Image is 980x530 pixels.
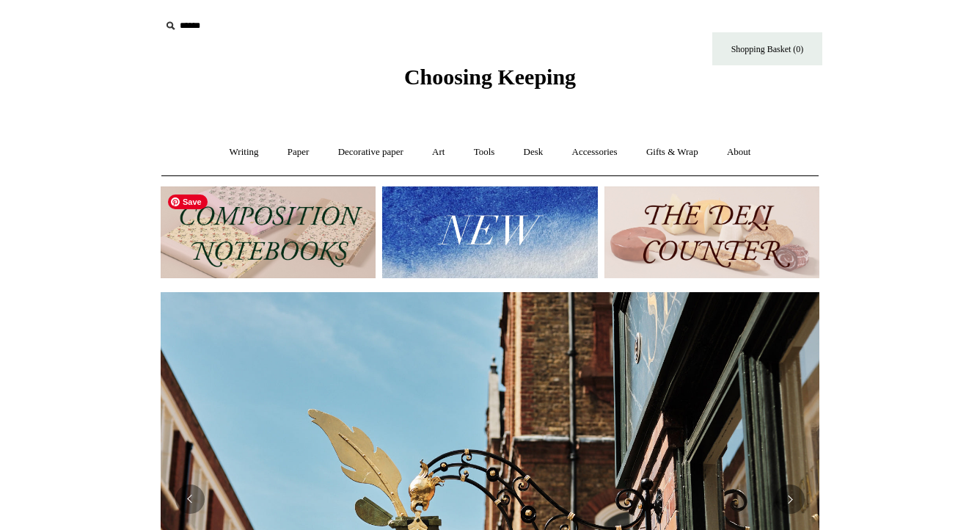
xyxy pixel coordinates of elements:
button: Previous [175,484,205,514]
a: About [714,133,764,172]
a: Gifts & Wrap [633,133,712,172]
img: The Deli Counter [604,186,819,278]
a: Accessories [559,133,631,172]
span: Choosing Keeping [404,65,576,89]
img: 202302 Composition ledgers.jpg__PID:69722ee6-fa44-49dd-a067-31375e5d54ec [161,186,376,278]
a: Decorative paper [325,133,417,172]
button: Next [775,484,805,514]
a: Shopping Basket (0) [712,32,822,65]
img: New.jpg__PID:f73bdf93-380a-4a35-bcfe-7823039498e1 [382,186,597,278]
a: Paper [274,133,323,172]
a: Choosing Keeping [404,76,576,87]
a: Tools [461,133,508,172]
a: Art [419,133,458,172]
a: Writing [216,133,272,172]
a: Desk [511,133,557,172]
span: Save [168,195,208,209]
